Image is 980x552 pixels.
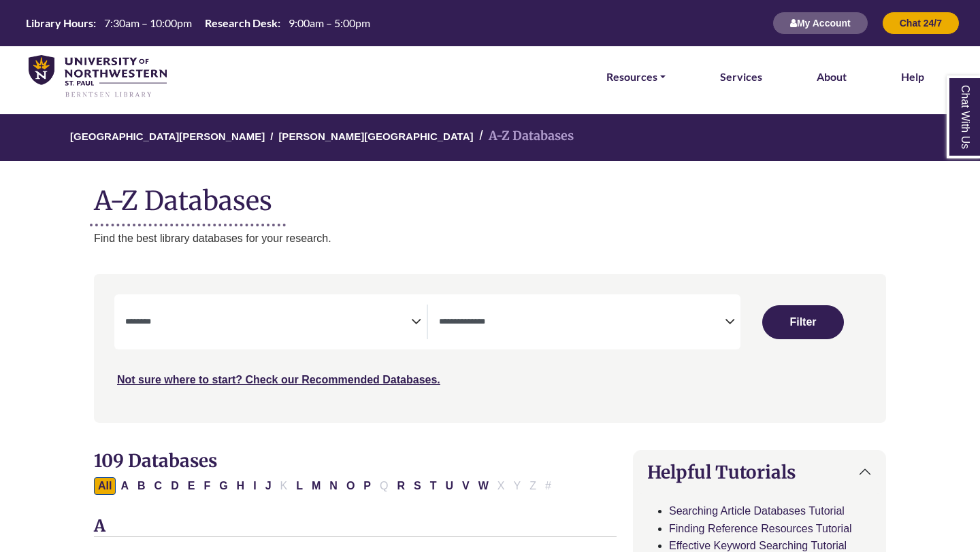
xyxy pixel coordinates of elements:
[199,477,214,495] button: Filter Results F
[94,230,886,247] p: Find the best library databases for your research.
[762,305,844,339] button: Submit for Search Results
[669,540,847,551] a: Effective Keyword Searching Tutorial
[94,479,557,491] div: Alpha-list to filter by first letter of database name
[342,477,359,495] button: Filter Results O
[104,16,192,29] span: 7:30am – 10:00pm
[720,68,762,86] a: Services
[20,16,97,30] th: Library Hours:
[458,477,474,495] button: Filter Results V
[94,477,116,495] button: All
[20,16,376,29] table: Hours Today
[215,477,231,495] button: Filter Results G
[817,68,847,86] a: About
[325,477,342,495] button: Filter Results N
[441,477,457,495] button: Filter Results U
[289,16,370,29] span: 9:00am – 5:00pm
[308,477,325,495] button: Filter Results M
[426,477,441,495] button: Filter Results T
[393,477,409,495] button: Filter Results R
[292,477,307,495] button: Filter Results L
[882,12,960,35] button: Chat 24/7
[634,451,885,494] button: Helpful Tutorials
[199,16,281,30] th: Research Desk:
[772,12,868,35] button: My Account
[772,17,868,29] a: My Account
[117,374,440,385] a: Not sure where to start? Check our Recommended Databases.
[669,505,845,517] a: Searching Article Databases Tutorial
[20,16,376,31] a: Hours Today
[474,126,574,146] li: A-Z Databases
[410,477,425,495] button: Filter Results S
[249,477,260,495] button: Filter Results I
[150,477,167,495] button: Filter Results C
[669,523,852,534] a: Finding Reference Resources Tutorial
[882,17,960,29] a: Chat 24/7
[116,477,133,495] button: Filter Results A
[233,477,249,495] button: Filter Results H
[474,477,493,495] button: Filter Results W
[901,68,924,86] a: Help
[125,317,411,328] textarea: Search
[606,68,666,86] a: Resources
[184,477,199,495] button: Filter Results E
[94,274,886,422] nav: Search filters
[439,317,725,328] textarea: Search
[94,449,217,472] span: 109 Databases
[29,55,167,99] img: library_home
[261,477,276,495] button: Filter Results J
[94,114,886,161] nav: breadcrumb
[133,477,150,495] button: Filter Results B
[278,128,473,142] a: [PERSON_NAME][GEOGRAPHIC_DATA]
[167,477,183,495] button: Filter Results D
[94,517,617,537] h3: A
[359,477,375,495] button: Filter Results P
[94,175,886,216] h1: A-Z Databases
[70,128,265,142] a: [GEOGRAPHIC_DATA][PERSON_NAME]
